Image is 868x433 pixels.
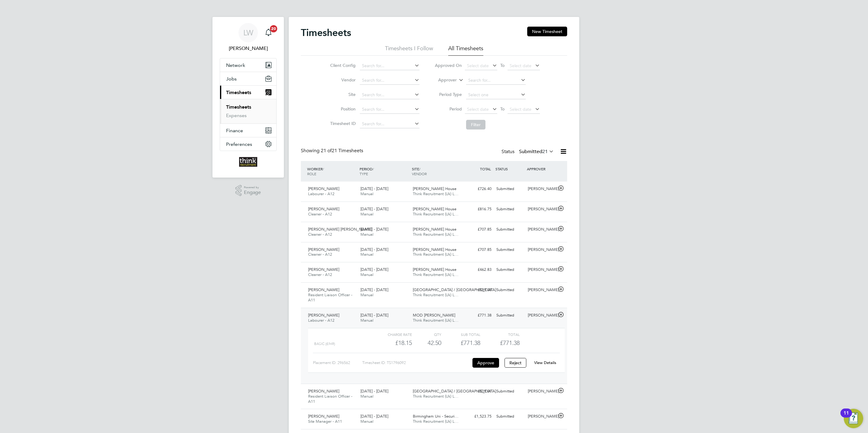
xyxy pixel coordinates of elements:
span: MOD [PERSON_NAME] [413,313,455,318]
span: Manual [360,272,373,277]
div: 42.50 [412,338,441,348]
span: [DATE] - [DATE] [360,389,388,394]
span: Lee Whitehead [220,45,277,52]
h2: Timesheets [301,27,351,39]
span: Timesheets [226,90,251,95]
div: Submitted [494,184,525,194]
div: APPROVER [525,163,557,174]
span: Think Recruitment (Uk) L… [413,419,459,424]
span: [PERSON_NAME] House [413,206,456,212]
button: Timesheets [220,86,276,99]
button: Jobs [220,72,276,85]
div: £1,523.75 [462,412,494,422]
div: £771.38 [441,338,480,348]
input: Search for... [360,76,419,85]
span: Site Manager - A11 [308,419,342,424]
div: Submitted [494,204,525,214]
span: Think Recruitment (Uk) L… [413,394,459,399]
button: Finance [220,124,276,137]
a: Go to home page [220,157,277,167]
span: VENDOR [412,171,427,176]
label: Position [328,106,356,112]
span: 21 of [321,148,332,154]
div: [PERSON_NAME] [525,184,557,194]
span: Select date [467,63,489,68]
div: Timesheet ID: TS1796092 [362,358,471,368]
span: Think Recruitment (Uk) L… [413,191,459,196]
button: Approve [472,358,499,368]
span: [PERSON_NAME] House [413,267,456,272]
div: 11 [843,413,849,421]
div: [PERSON_NAME] [525,412,557,422]
span: £771.38 [500,339,520,346]
div: [PERSON_NAME] [525,245,557,255]
div: Submitted [494,265,525,275]
div: £462.83 [462,265,494,275]
input: Search for... [360,62,419,70]
label: Approver [429,77,457,83]
div: £726.40 [462,184,494,194]
span: Finance [226,128,243,133]
span: TYPE [360,171,368,176]
input: Search for... [466,76,526,85]
li: All Timesheets [448,45,483,56]
div: £589.38 [462,285,494,295]
span: To [498,61,506,69]
span: Birmingham Uni - Securi… [413,414,459,419]
span: [PERSON_NAME] [308,287,339,292]
span: Manual [360,419,373,424]
input: Search for... [360,91,419,99]
button: Filter [466,120,485,130]
span: Manual [360,318,373,323]
div: Placement ID: 296562 [313,358,362,368]
span: Preferences [226,141,252,147]
input: Search for... [360,120,419,128]
span: [PERSON_NAME] House [413,247,456,252]
input: Search for... [360,105,419,114]
span: To [498,105,506,113]
label: Site [328,92,356,97]
div: £509.01 [462,386,494,396]
span: [PERSON_NAME] [308,206,339,212]
div: Charge rate [373,331,412,338]
label: Approved On [435,63,462,68]
div: Submitted [494,310,525,320]
button: Preferences [220,137,276,151]
span: Cleaner - A12 [308,252,332,257]
span: 20 [270,25,277,32]
button: Network [220,58,276,72]
span: Network [226,62,245,68]
span: Think Recruitment (Uk) L… [413,292,459,297]
span: Cleaner - A12 [308,212,332,217]
input: Select one [466,91,526,99]
span: [PERSON_NAME] [308,247,339,252]
label: Vendor [328,77,356,83]
div: [PERSON_NAME] [525,265,557,275]
div: Submitted [494,412,525,422]
span: [DATE] - [DATE] [360,227,388,232]
a: LW[PERSON_NAME] [220,23,277,52]
span: Select date [510,107,531,112]
div: [PERSON_NAME] [525,310,557,320]
span: Basic (£/HR) [314,342,335,346]
div: SITE [410,163,463,179]
span: Resident Liaison Officer - A11 [308,394,352,404]
span: Resident Liaison Officer - A11 [308,292,352,303]
span: Manual [360,191,373,196]
div: Submitted [494,285,525,295]
span: [GEOGRAPHIC_DATA] / [GEOGRAPHIC_DATA] [413,287,496,292]
button: Reject [505,358,526,368]
span: Think Recruitment (Uk) L… [413,252,459,257]
div: STATUS [494,163,525,174]
span: Think Recruitment (Uk) L… [413,272,459,277]
span: / [323,166,324,171]
label: Period [435,106,462,112]
label: Submitted [519,149,554,155]
span: Select date [467,107,489,112]
label: Client Config [328,63,356,68]
div: [PERSON_NAME] [525,285,557,295]
div: PERIOD [358,163,410,179]
span: [PERSON_NAME] [308,313,339,318]
a: Timesheets [226,104,251,110]
li: Timesheets I Follow [385,45,433,56]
